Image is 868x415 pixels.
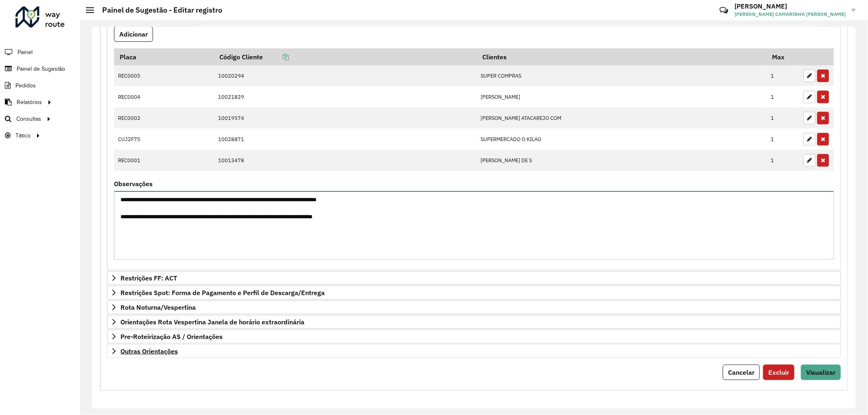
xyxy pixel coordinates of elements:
span: Pre-Roteirização AS / Orientações [120,333,223,340]
td: 1 [767,65,799,87]
span: Restrições FF: ACT [120,275,177,281]
a: Restrições Spot: Forma de Pagamento e Perfil de Descarga/Entrega [107,286,841,300]
a: Rota Noturna/Vespertina [107,300,841,314]
td: 10028871 [214,128,477,150]
span: Orientações Rota Vespertina Janela de horário extraordinária [120,319,304,325]
td: 1 [767,107,799,128]
a: Copiar [263,53,289,61]
th: Placa [114,48,214,65]
span: [PERSON_NAME] CAMARINHA [PERSON_NAME] [735,11,846,18]
td: REC0002 [114,107,214,128]
th: Clientes [477,48,766,65]
th: Max [767,48,799,65]
span: Relatórios [17,98,42,106]
td: [PERSON_NAME] DE S [477,150,766,171]
span: Excluir [768,368,789,376]
td: 1 [767,86,799,107]
span: Restrições Spot: Forma de Pagamento e Perfil de Descarga/Entrega [120,289,325,296]
td: [PERSON_NAME] [477,86,766,107]
button: Adicionar [114,26,153,42]
td: CUJ2F75 [114,128,214,150]
span: Tático [15,131,31,140]
a: Restrições FF: ACT [107,271,841,285]
td: [PERSON_NAME] ATACAREJO COM [477,107,766,128]
span: Visualizar [806,368,835,376]
span: Consultas [16,115,41,123]
td: 1 [767,150,799,171]
td: SUPER COMPRAS [477,65,766,87]
span: Outras Orientações [120,348,178,354]
span: Painel [17,48,33,56]
a: Outras Orientações [107,344,841,358]
a: Contato Rápido [715,2,732,19]
span: Cancelar [728,368,754,376]
th: Código Cliente [214,48,477,65]
a: Orientações Rota Vespertina Janela de horário extraordinária [107,315,841,329]
td: SUPERMERCADO O KILAO [477,128,766,150]
td: REC0005 [114,65,214,87]
h2: Painel de Sugestão - Editar registro [94,6,222,15]
button: Excluir [763,365,794,380]
td: 10019574 [214,107,477,128]
button: Visualizar [801,365,841,380]
span: Painel de Sugestão [17,65,65,73]
label: Observações [114,179,153,189]
td: REC0004 [114,86,214,107]
a: Pre-Roteirização AS / Orientações [107,330,841,343]
td: 10020294 [214,65,477,87]
td: 10013478 [214,150,477,171]
td: 1 [767,128,799,150]
span: Pedidos [15,81,36,90]
td: REC0001 [114,150,214,171]
button: Cancelar [723,365,760,380]
span: Rota Noturna/Vespertina [120,304,196,311]
h3: [PERSON_NAME] [735,2,846,10]
td: 10021829 [214,86,477,107]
